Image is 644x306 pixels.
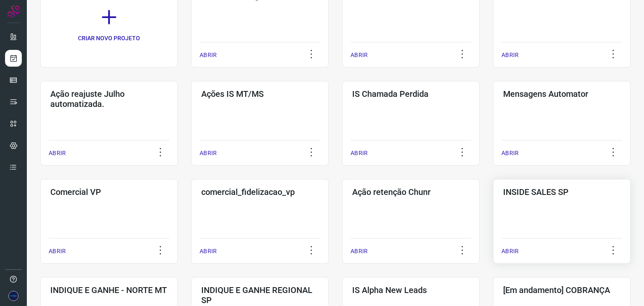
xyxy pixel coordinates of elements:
p: ABRIR [49,247,66,256]
p: ABRIR [351,247,368,256]
p: CRIAR NOVO PROJETO [78,34,140,43]
h3: IS Chamada Perdida [352,89,470,99]
img: 67a33756c898f9af781d84244988c28e.png [8,291,18,301]
h3: INDIQUE E GANHE REGIONAL SP [201,285,319,305]
p: ABRIR [200,247,217,256]
h3: Ações IS MT/MS [201,89,319,99]
p: ABRIR [200,51,217,60]
p: ABRIR [501,51,519,60]
h3: Mensagens Automator [503,89,621,99]
p: ABRIR [351,149,368,158]
img: Logo [7,5,20,18]
p: ABRIR [200,149,217,158]
h3: Comercial VP [50,187,168,197]
h3: IS Alpha New Leads [352,285,470,295]
h3: comercial_fidelizacao_vp [201,187,319,197]
h3: [Em andamento] COBRANÇA [503,285,621,295]
h3: INDIQUE E GANHE - NORTE MT [50,285,168,295]
p: ABRIR [49,149,66,158]
h3: Ação reajuste Julho automatizada. [50,89,168,109]
h3: INSIDE SALES SP [503,187,621,197]
p: ABRIR [501,149,519,158]
p: ABRIR [501,247,519,256]
p: ABRIR [351,51,368,60]
h3: Ação retenção Chunr [352,187,470,197]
